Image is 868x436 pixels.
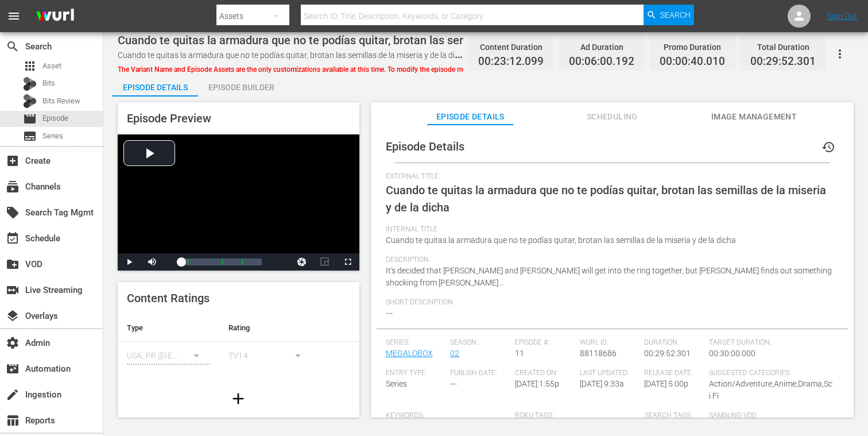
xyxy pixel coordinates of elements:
[515,338,574,348] span: Episode #:
[6,336,20,350] span: Admin
[6,388,20,402] span: Ingestion
[23,77,37,91] div: Bits
[127,339,210,372] div: USA_PR ([GEOGRAPHIC_DATA])
[821,140,835,154] span: history
[580,349,617,358] span: 88118686
[6,414,20,427] span: Reports
[711,110,797,124] span: Image Management
[386,298,833,307] span: Short Description
[750,39,816,55] div: Total Duration
[386,256,833,265] span: Description
[386,369,445,378] span: Entry Type:
[709,338,832,348] span: Target Duration:
[644,349,691,358] span: 00:29:52.301
[42,95,80,107] span: Bits Review
[386,308,393,318] span: ---
[644,369,703,378] span: Release Date:
[23,129,37,143] span: Series
[23,94,37,108] div: Bits Review
[118,47,507,61] span: Cuando te quitas la armadura que no te podías quitar, brotan las semillas de la miseria y de la d...
[6,231,20,245] span: Schedule
[42,113,68,124] span: Episode
[450,379,457,388] span: ---
[827,11,857,21] a: Sign Out
[42,60,61,72] span: Asset
[569,110,655,124] span: Scheduling
[644,338,703,348] span: Duration:
[6,283,20,297] span: Live Streaming
[313,253,336,271] button: Picture-in-Picture
[580,338,639,348] span: Wurl ID:
[709,369,832,378] span: Suggested Categories:
[515,349,524,358] span: 11
[6,40,20,53] span: Search
[386,338,445,348] span: Series:
[386,379,407,388] span: Series
[450,338,509,348] span: Season:
[709,379,832,400] span: Action/Adventure,Anime,Drama,Sci Fi
[386,140,464,153] span: Episode Details
[6,257,20,271] span: VOD
[515,379,559,388] span: [DATE] 1:55p
[42,130,63,142] span: Series
[386,411,509,420] span: Keywords:
[336,253,359,271] button: Fullscreen
[6,309,20,323] span: Overlays
[386,225,833,234] span: Internal Title
[198,74,284,101] div: Episode Builder
[181,258,262,265] div: Progress Bar
[23,112,37,126] span: Episode
[290,253,313,271] button: Jump To Time
[515,369,574,378] span: Created On:
[580,379,624,388] span: [DATE] 9:33a
[228,339,312,372] div: TV14
[118,134,359,271] div: Video Player
[478,39,544,55] div: Content Duration
[127,111,211,125] span: Episode Preview
[386,172,833,182] span: External Title
[386,349,433,358] a: MEGALOBOX
[112,74,198,97] button: Episode Details
[645,411,704,420] span: Search Tags:
[750,55,816,68] span: 00:29:52.301
[644,5,694,25] button: Search
[515,411,638,420] span: Roku Tags:
[660,39,725,55] div: Promo Duration
[141,253,164,271] button: Mute
[450,369,509,378] span: Publish Date:
[427,110,513,124] span: Episode Details
[660,55,725,68] span: 00:00:40.010
[127,291,210,305] span: Content Ratings
[6,362,20,376] span: Automation
[569,39,634,55] div: Ad Duration
[118,253,141,271] button: Play
[478,55,544,68] span: 00:23:12.099
[644,379,688,388] span: [DATE] 5:00p
[219,314,321,342] th: Rating
[28,3,83,30] img: ans4CAIJ8jUAAAAAAAAAAAAAAAAAAAAAAAAgQb4GAAAAAAAAAAAAAAAAAAAAAAAAJMjXAAAAAAAAAAAAAAAAAAAAAAAAgAT5G...
[386,183,826,214] span: Cuando te quitas la armadura que no te podías quitar, brotan las semillas de la miseria y de la d...
[7,9,21,23] span: menu
[118,314,359,377] table: simple table
[6,206,20,219] span: Search Tag Mgmt
[6,180,20,194] span: Channels
[569,55,634,68] span: 00:06:00.192
[709,349,755,358] span: 00:30:00.000
[42,78,55,89] span: Bits
[660,5,691,25] span: Search
[112,74,198,101] div: Episode Details
[198,74,284,97] button: Episode Builder
[709,411,768,430] span: Samsung VOD Row:
[23,59,37,73] span: Asset
[118,33,625,47] span: Cuando te quitas la armadura que no te podías quitar, brotan las semillas de la miseria y de la d...
[450,349,459,358] a: 02
[815,133,842,161] button: history
[118,65,588,74] span: The Variant Name and Episode Assets are the only customizations available at this time. To modify...
[386,236,736,245] span: Cuando te quitas la armadura que no te podías quitar, brotan las semillas de la miseria y de la d...
[118,314,219,342] th: Type
[6,154,20,168] span: Create
[386,266,832,287] span: It's decided that [PERSON_NAME] and [PERSON_NAME] will get into the ring together, but [PERSON_NA...
[580,369,639,378] span: Last Updated:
